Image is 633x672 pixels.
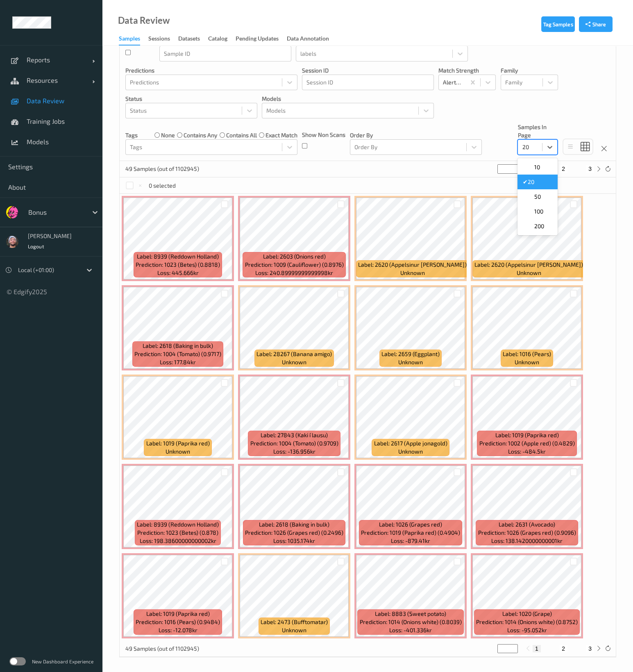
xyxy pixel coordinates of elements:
[476,618,578,626] span: Prediction: 1014 (Onions white) (0.8752)
[226,131,257,139] label: contains all
[166,447,190,456] span: unknown
[134,350,221,358] span: Prediction: 1004 (Tomato) (0.9717)
[302,66,434,75] p: Session ID
[137,252,219,261] span: Label: 8939 (Reddown Holland)
[586,645,594,652] button: 3
[148,33,178,45] a: Sessions
[125,165,199,173] p: 49 Samples (out of 1102945)
[287,34,329,45] div: Data Annotation
[256,350,332,358] span: Label: 28267 (Banana amigo)
[502,610,552,618] span: Label: 1020 (Grape)
[236,33,287,45] a: Pending Updates
[125,66,297,75] p: Predictions
[136,261,220,269] span: Prediction: 1023 (Betes) (0.8818)
[136,618,220,626] span: Prediction: 1016 (Pears) (0.9484)
[137,529,218,537] span: Prediction: 1023 (Betes) (0.878)
[508,447,546,456] span: Loss: -484.5kr
[245,261,344,269] span: Prediction: 1009 (Cauliflower) (0.8976)
[507,626,547,634] span: Loss: -95.052kr
[559,165,567,173] button: 2
[361,529,460,537] span: Prediction: 1019 (Paprika red) (0.4904)
[533,645,541,652] button: 1
[250,439,338,447] span: Prediction: 1004 (Tomato) (0.9709)
[579,16,613,32] button: Share
[140,537,216,545] span: Loss: 198.38600000000002kr
[287,33,337,45] a: Data Annotation
[474,261,583,269] span: Label: 2620 (Appelsinur [PERSON_NAME])
[262,95,434,103] p: Models
[499,520,555,529] span: Label: 2631 (Avocado)
[358,261,467,269] span: Label: 2620 (Appelsinur [PERSON_NAME])
[381,350,440,358] span: Label: 2659 (Eggplant)
[398,358,423,366] span: unknown
[534,193,540,201] span: 50
[184,131,217,139] label: contains any
[389,626,432,634] span: Loss: -401.336kr
[479,439,575,447] span: Prediction: 1002 (Apple red) (0.4829)
[391,537,430,545] span: Loss: -879.41kr
[125,645,199,653] p: 49 Samples (out of 1102945)
[586,165,594,173] button: 3
[148,34,170,45] div: Sessions
[178,34,200,45] div: Datasets
[350,131,482,139] p: Order By
[541,16,575,32] button: Tag Samples
[159,626,197,634] span: Loss: -12.078kr
[282,626,306,634] span: unknown
[503,350,551,358] span: Label: 1016 (Pears)
[208,33,236,45] a: Catalog
[125,95,257,103] p: Status
[515,358,539,366] span: unknown
[255,269,333,277] span: Loss: 240.89999999999998kr
[360,618,462,626] span: Prediction: 1014 (Onions white) (0.8039)
[534,222,544,230] span: 200
[119,33,148,45] a: Samples
[263,252,326,261] span: Label: 2603 (Onions red)
[119,34,140,45] div: Samples
[160,358,196,366] span: Loss: 177.84kr
[495,431,559,439] span: Label: 1019 (Paprika red)
[517,269,541,277] span: unknown
[438,66,496,75] p: Match Strength
[527,178,534,186] span: 20
[559,645,567,652] button: 2
[118,16,170,25] div: Data Review
[478,529,576,537] span: Prediction: 1026 (Grapes red) (0.9096)
[375,610,446,618] span: Label: 8883 (Sweet potato)
[236,34,279,45] div: Pending Updates
[178,33,208,45] a: Datasets
[282,358,306,366] span: unknown
[137,520,219,529] span: Label: 8939 (Reddown Holland)
[534,207,543,216] span: 100
[146,439,210,447] span: Label: 1019 (Paprika red)
[208,34,227,45] div: Catalog
[534,163,540,171] span: 10
[501,66,558,75] p: Family
[491,537,563,545] span: Loss: 138.1420000000001kr
[245,529,343,537] span: Prediction: 1026 (Grapes red) (0.2496)
[259,520,329,529] span: Label: 2618 (Baking in bulk)
[157,269,199,277] span: Loss: 445.666kr
[261,618,328,626] span: Label: 2473 (Bufftomatar)
[400,269,425,277] span: unknown
[273,447,315,456] span: Loss: -136.956kr
[273,537,315,545] span: Loss: 1035.174kr
[261,431,328,439] span: Label: 27843 (Kaki í lausu)
[125,131,138,139] p: Tags
[374,439,447,447] span: Label: 2617 (Apple jonagold)
[143,342,213,350] span: Label: 2618 (Baking in bulk)
[517,123,558,139] p: Samples In Page
[265,131,297,139] label: exact match
[398,447,423,456] span: unknown
[379,520,442,529] span: Label: 1026 (Grapes red)
[161,131,175,139] label: none
[149,182,176,190] p: 0 selected
[146,610,210,618] span: Label: 1019 (Paprika red)
[522,178,527,186] span: ✔
[302,131,345,139] p: Show Non Scans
